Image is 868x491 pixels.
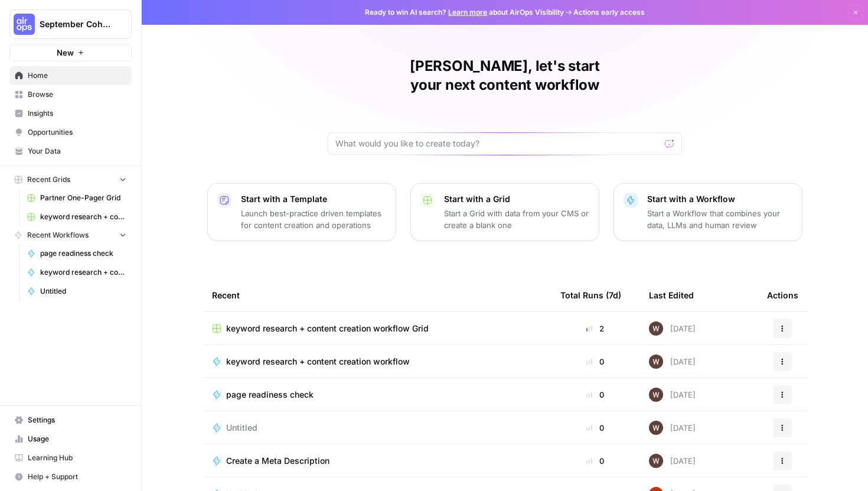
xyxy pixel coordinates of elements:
button: Start with a GridStart a Grid with data from your CMS or create a blank one [410,183,599,241]
img: rbni5xk9si5sg26zymgzm0e69vdu [649,454,663,468]
span: Usage [28,434,126,444]
a: Opportunities [9,123,132,142]
a: keyword research + content creation workflow [212,356,541,368]
button: Recent Grids [9,171,132,188]
span: Recent Workflows [27,230,89,240]
button: Workspace: September Cohort [9,9,132,39]
img: rbni5xk9si5sg26zymgzm0e69vdu [649,421,663,435]
span: Help + Support [28,472,126,482]
span: Recent Grids [27,174,70,185]
a: Partner One-Pager Grid [22,188,132,207]
span: Actions early access [573,7,645,18]
span: Opportunities [28,127,126,138]
img: rbni5xk9si5sg26zymgzm0e69vdu [649,388,663,402]
span: keyword research + content creation workflow [226,356,410,368]
span: Untitled [40,286,126,297]
span: New [57,47,74,58]
a: keyword research + content creation workflow Grid [212,323,541,334]
a: Learn more [448,8,487,17]
div: 0 [560,356,630,368]
div: Actions [767,279,798,311]
a: keyword research + content creation workflow Grid [22,207,132,226]
div: 0 [560,389,630,401]
img: rbni5xk9si5sg26zymgzm0e69vdu [649,321,663,336]
button: Start with a WorkflowStart a Workflow that combines your data, LLMs and human review [614,183,802,241]
img: September Cohort Logo [14,14,35,35]
div: Last Edited [649,279,694,311]
button: Recent Workflows [9,226,132,244]
a: Browse [9,85,132,104]
button: Help + Support [9,467,132,486]
img: rbni5xk9si5sg26zymgzm0e69vdu [649,355,663,369]
input: What would you like to create today? [335,138,660,149]
div: [DATE] [649,421,696,435]
div: Recent [212,279,541,311]
p: Start with a Template [241,193,386,205]
a: page readiness check [212,389,541,401]
div: 2 [560,323,630,334]
span: keyword research + content creation workflow Grid [40,212,126,222]
p: Start with a Grid [444,193,589,205]
a: page readiness check [22,244,132,263]
a: Home [9,66,132,85]
a: Learning Hub [9,448,132,467]
span: page readiness check [226,389,314,401]
span: page readiness check [40,248,126,259]
div: 0 [560,422,630,434]
p: Launch best-practice driven templates for content creation and operations [241,207,386,231]
div: 0 [560,455,630,467]
span: Insights [28,108,126,119]
p: Start with a Workflow [647,193,792,205]
a: Your Data [9,142,132,161]
div: [DATE] [649,355,696,369]
a: Settings [9,411,132,430]
button: New [9,44,132,61]
span: keyword research + content creation workflow Grid [226,323,429,334]
div: [DATE] [649,321,696,336]
div: [DATE] [649,454,696,468]
a: Usage [9,430,132,448]
a: keyword research + content creation workflow [22,263,132,282]
span: Ready to win AI search? about AirOps Visibility [365,7,564,18]
span: Partner One-Pager Grid [40,193,126,203]
span: Create a Meta Description [226,455,329,467]
span: Browse [28,89,126,100]
span: Settings [28,415,126,425]
a: Insights [9,104,132,123]
p: Start a Workflow that combines your data, LLMs and human review [647,207,792,231]
button: Start with a TemplateLaunch best-practice driven templates for content creation and operations [207,183,396,241]
a: Untitled [22,282,132,301]
p: Start a Grid with data from your CMS or create a blank one [444,207,589,231]
span: Untitled [226,422,257,434]
span: September Cohort [40,18,111,30]
div: [DATE] [649,388,696,402]
a: Untitled [212,422,541,434]
span: keyword research + content creation workflow [40,267,126,278]
div: Total Runs (7d) [560,279,621,311]
span: Learning Hub [28,453,126,463]
h1: [PERSON_NAME], let's start your next content workflow [328,57,682,95]
span: Your Data [28,146,126,157]
span: Home [28,70,126,81]
a: Create a Meta Description [212,455,541,467]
